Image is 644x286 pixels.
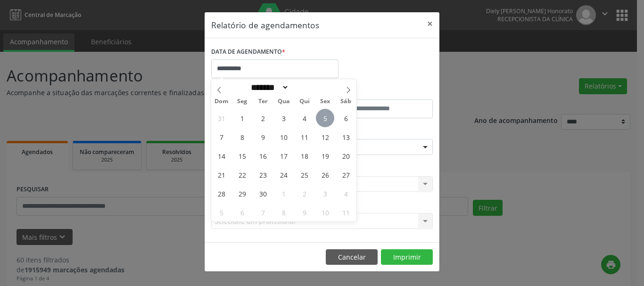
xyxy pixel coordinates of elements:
[337,203,355,221] span: Outubro 11, 2025
[316,203,334,221] span: Outubro 10, 2025
[337,109,355,127] span: Setembro 6, 2025
[254,147,272,165] span: Setembro 16, 2025
[337,147,355,165] span: Setembro 20, 2025
[253,98,273,105] span: Ter
[295,165,314,184] span: Setembro 25, 2025
[337,165,355,184] span: Setembro 27, 2025
[274,184,293,203] span: Outubro 1, 2025
[295,128,314,146] span: Setembro 11, 2025
[316,184,334,203] span: Outubro 3, 2025
[254,203,272,221] span: Outubro 7, 2025
[212,203,231,221] span: Outubro 5, 2025
[324,85,433,99] label: ATÉ
[274,203,293,221] span: Outubro 8, 2025
[337,184,355,203] span: Outubro 4, 2025
[295,147,314,165] span: Setembro 18, 2025
[381,249,433,265] button: Imprimir
[274,165,293,184] span: Setembro 24, 2025
[211,98,232,105] span: Dom
[315,98,336,105] span: Sex
[316,128,334,146] span: Setembro 12, 2025
[233,184,251,203] span: Setembro 29, 2025
[212,165,231,184] span: Setembro 21, 2025
[212,184,231,203] span: Setembro 28, 2025
[316,165,334,184] span: Setembro 26, 2025
[211,19,319,31] h5: Relatório de agendamentos
[336,98,356,105] span: Sáb
[316,109,334,127] span: Setembro 5, 2025
[273,98,294,105] span: Qua
[233,203,251,221] span: Outubro 6, 2025
[233,109,251,127] span: Setembro 1, 2025
[326,249,378,265] button: Cancelar
[316,147,334,165] span: Setembro 19, 2025
[295,203,314,221] span: Outubro 9, 2025
[233,128,251,146] span: Setembro 8, 2025
[294,98,315,105] span: Qui
[254,184,272,203] span: Setembro 30, 2025
[295,109,314,127] span: Setembro 4, 2025
[289,82,320,92] input: Year
[212,109,231,127] span: Agosto 31, 2025
[211,45,285,59] label: DATA DE AGENDAMENTO
[212,147,231,165] span: Setembro 14, 2025
[233,165,251,184] span: Setembro 22, 2025
[274,128,293,146] span: Setembro 10, 2025
[254,109,272,127] span: Setembro 2, 2025
[337,128,355,146] span: Setembro 13, 2025
[254,165,272,184] span: Setembro 23, 2025
[248,82,289,92] select: Month
[274,109,293,127] span: Setembro 3, 2025
[212,128,231,146] span: Setembro 7, 2025
[421,12,439,35] button: Close
[254,128,272,146] span: Setembro 9, 2025
[274,147,293,165] span: Setembro 17, 2025
[232,98,253,105] span: Seg
[295,184,314,203] span: Outubro 2, 2025
[233,147,251,165] span: Setembro 15, 2025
